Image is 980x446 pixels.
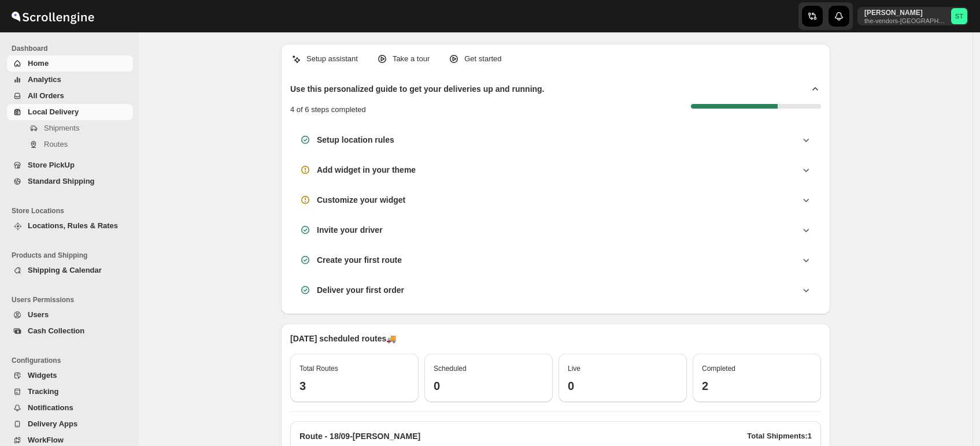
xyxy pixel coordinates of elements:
[28,326,84,335] span: Cash Collection
[434,365,467,373] span: Scheduled
[290,104,366,116] p: 4 of 6 steps completed
[7,416,133,432] button: Delivery Apps
[317,284,404,296] h3: Deliver your first order
[955,13,963,20] text: ST
[434,379,543,393] h3: 0
[317,254,402,266] h3: Create your first route
[393,53,430,65] p: Take a tour
[12,251,133,260] span: Products and Shipping
[702,379,812,393] h3: 2
[7,136,133,153] button: Routes
[702,365,735,373] span: Completed
[568,379,678,393] h3: 0
[28,403,73,412] span: Notifications
[12,295,133,304] span: Users Permissions
[28,59,49,68] span: Home
[12,44,133,53] span: Dashboard
[12,206,133,215] span: Store Locations
[299,365,338,373] span: Total Routes
[7,88,133,104] button: All Orders
[951,8,967,24] span: Simcha Trieger
[7,384,133,400] button: Tracking
[28,419,77,428] span: Delivery Apps
[12,356,133,365] span: Configurations
[28,75,61,84] span: Analytics
[28,371,57,380] span: Widgets
[317,164,416,176] h3: Add widget in your theme
[317,224,383,236] h3: Invite your driver
[7,120,133,136] button: Shipments
[44,140,68,148] span: Routes
[568,365,580,373] span: Live
[28,161,75,169] span: Store PickUp
[7,367,133,384] button: Widgets
[299,430,420,442] h2: Route - 18/09-[PERSON_NAME]
[306,53,358,65] p: Setup assistant
[28,387,58,396] span: Tracking
[9,2,96,31] img: ScrollEngine
[7,262,133,278] button: Shipping & Calendar
[44,124,79,132] span: Shipments
[7,323,133,339] button: Cash Collection
[28,436,64,444] span: WorkFlow
[7,400,133,416] button: Notifications
[864,8,946,17] p: [PERSON_NAME]
[317,134,394,146] h3: Setup location rules
[28,91,64,100] span: All Orders
[7,307,133,323] button: Users
[299,379,409,393] h3: 3
[290,333,821,344] p: [DATE] scheduled routes 🚚
[28,107,79,116] span: Local Delivery
[28,266,102,274] span: Shipping & Calendar
[28,310,49,319] span: Users
[7,72,133,88] button: Analytics
[28,221,118,230] span: Locations, Rules & Rates
[464,53,501,65] p: Get started
[317,194,405,206] h3: Customize your widget
[864,17,946,24] p: the-vendors-[GEOGRAPHIC_DATA]
[857,7,968,25] button: User menu
[7,218,133,234] button: Locations, Rules & Rates
[28,177,95,185] span: Standard Shipping
[747,430,812,442] p: Total Shipments: 1
[290,83,545,95] h2: Use this personalized guide to get your deliveries up and running.
[7,55,133,72] button: Home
